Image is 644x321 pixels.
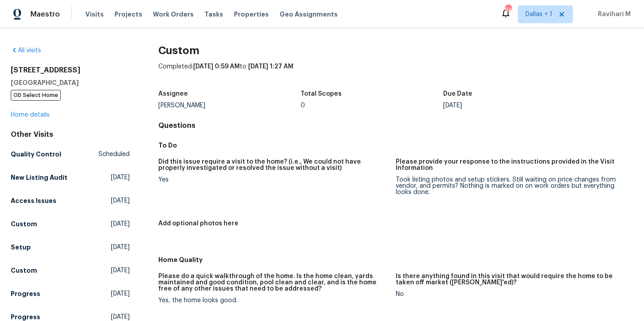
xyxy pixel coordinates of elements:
[11,169,130,186] a: New Listing Audit[DATE]
[85,10,104,19] span: Visits
[158,255,633,264] h5: Home Quality
[158,62,633,85] div: Completed: to
[11,146,130,162] a: Quality ControlScheduled
[114,10,142,19] span: Projects
[11,130,130,139] div: Other Visits
[11,78,130,87] h5: [GEOGRAPHIC_DATA]
[11,47,41,54] a: All visits
[248,63,293,70] span: [DATE] 1:27 AM
[158,297,389,304] div: Yes, the home looks good.
[396,291,626,297] div: No
[11,220,37,228] h5: Custom
[11,266,37,275] h5: Custom
[11,173,68,182] h5: New Listing Audit
[111,196,130,205] span: [DATE]
[111,243,130,252] span: [DATE]
[396,159,626,171] h5: Please provide your response to the instructions provided in the Visit Information
[301,102,443,109] div: 0
[158,91,188,97] h5: Assignee
[11,239,130,255] a: Setup[DATE]
[301,91,342,97] h5: Total Scopes
[396,177,626,195] div: Took listing photos and setup stickers. Still waiting on price changes from vendor, and permits? ...
[158,177,389,183] div: Yes
[11,90,61,101] span: OD Select Home
[204,11,223,17] span: Tasks
[153,10,194,19] span: Work Orders
[443,102,586,109] div: [DATE]
[158,46,633,55] h2: Custom
[111,220,130,228] span: [DATE]
[111,266,130,275] span: [DATE]
[443,91,472,97] h5: Due Date
[30,10,60,19] span: Maestro
[11,196,56,205] h5: Access Issues
[11,243,31,252] h5: Setup
[158,220,238,227] h5: Add optional photos here
[11,112,50,118] a: Home details
[158,141,633,150] h5: To Do
[111,289,130,298] span: [DATE]
[280,10,338,19] span: Geo Assignments
[158,121,633,130] h4: Questions
[525,10,552,19] span: Dallas + 1
[11,193,130,209] a: Access Issues[DATE]
[193,63,240,70] span: [DATE] 0:59 AM
[11,66,130,75] h2: [STREET_ADDRESS]
[11,150,61,159] h5: Quality Control
[11,216,130,232] a: Custom[DATE]
[111,173,130,182] span: [DATE]
[98,150,130,159] span: Scheduled
[11,262,130,279] a: Custom[DATE]
[158,273,389,292] h5: Please do a quick walkthrough of the home. Is the home clean, yards maintained and good condition...
[396,273,626,286] h5: Is there anything found in this visit that would require the home to be taken off market ([PERSON...
[594,10,631,19] span: Ravihari M
[158,159,389,171] h5: Did this issue require a visit to the home? (i.e., We could not have properly investigated or res...
[11,286,130,302] a: Progress[DATE]
[158,102,301,109] div: [PERSON_NAME]
[505,5,511,14] div: 64
[234,10,269,19] span: Properties
[11,289,40,298] h5: Progress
